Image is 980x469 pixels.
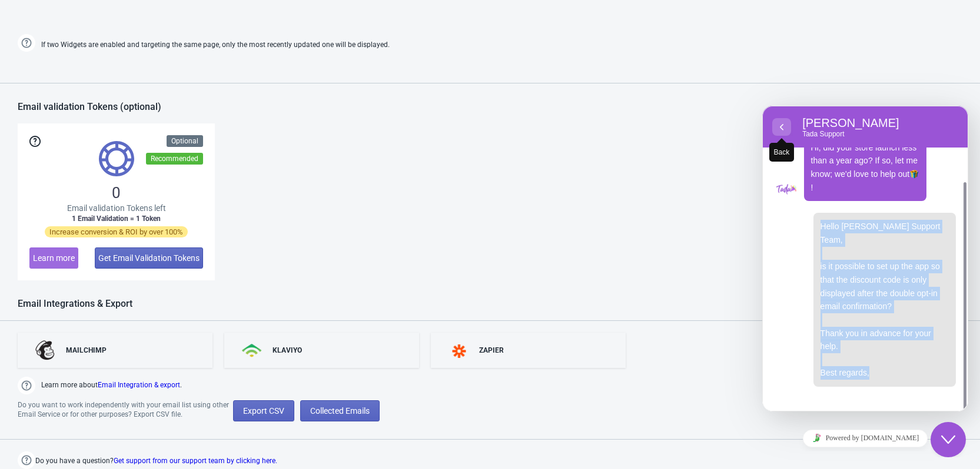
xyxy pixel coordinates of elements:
span: 0 [112,183,121,202]
span: Get Email Validation Tokens [98,253,200,263]
div: ZAPIER [479,346,504,355]
span: Learn more about . [41,380,182,394]
iframe: chat widget [762,106,968,411]
button: Collected Emails [300,400,380,421]
div: Do you want to work independently with your email list using other Email Service or for other pur... [18,400,233,421]
img: klaviyo.png [242,344,263,357]
div: Optional [167,135,203,147]
span: Learn more [33,253,75,263]
button: Export CSV [233,400,294,421]
span: Increase conversion & ROI by over 100% [45,226,188,237]
span: Collected Emails [310,406,370,416]
p: Conversation ended on [12,304,194,319]
img: mailchimp.png [35,340,57,360]
span: Email validation Tokens left [67,202,166,214]
img: help.png [18,34,35,52]
img: zapier.svg [449,344,470,358]
img: help.png [18,451,35,469]
button: Get Email Validation Tokens [95,247,203,269]
span: Export CSV [243,406,284,416]
div: Recommended [146,153,203,165]
button: Learn more [29,247,78,269]
a: Email Integration & export [98,381,180,389]
iframe: chat widget [931,422,968,457]
a: Get support from our support team by clicking here. [114,457,277,465]
span: 1 Email Validation = 1 Token [72,214,161,223]
div: MAILCHIMP [66,346,107,355]
span: Do you have a question? [35,454,277,468]
span: If two Widgets are enabled and targeting the same page, only the most recently updated one will b... [41,35,390,55]
img: tokens.svg [99,141,134,176]
img: help.png [18,377,35,394]
div: KLAVIYO [273,346,302,355]
iframe: chat widget [762,425,968,451]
